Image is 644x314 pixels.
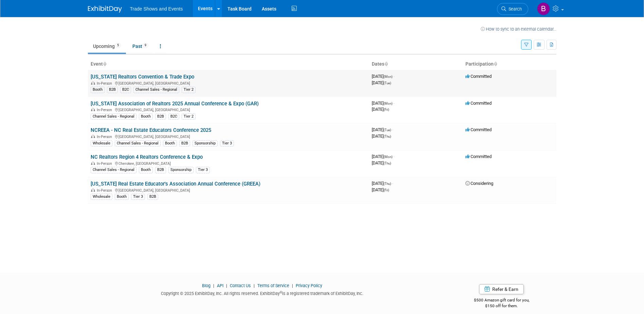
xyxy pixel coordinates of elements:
span: In-Person [97,108,114,112]
span: [DATE] [372,80,391,85]
a: Refer & Earn [479,284,524,294]
div: Copyright © 2025 ExhibitDay, Inc. All rights reserved. ExhibitDay is a registered trademark of Ex... [88,289,437,297]
div: Wholesale [91,140,112,146]
div: B2B [179,140,190,146]
a: NC Realtors Region 4 Realtors Conference & Expo [91,154,203,160]
div: [GEOGRAPHIC_DATA], [GEOGRAPHIC_DATA] [91,107,366,112]
span: (Fri) [384,108,389,111]
div: Channel Sales - Regional [91,167,136,173]
a: How to sync to an external calendar... [481,27,556,32]
div: Booth [139,167,153,173]
span: Trade Shows and Events [130,6,183,12]
span: - [393,74,394,79]
img: Barbara Wilkinson [537,2,550,15]
span: [DATE] [372,181,393,186]
div: [GEOGRAPHIC_DATA], [GEOGRAPHIC_DATA] [91,134,366,139]
div: Tier 3 [131,194,145,200]
span: - [393,101,394,106]
span: Considering [465,181,493,186]
div: Sponsorship [168,167,194,173]
a: Sort by Start Date [384,61,388,67]
div: B2B [147,194,158,200]
span: [DATE] [372,187,389,192]
a: Search [497,3,528,15]
div: Tier 2 [182,114,196,120]
div: $500 Amazon gift card for you, [447,293,556,309]
div: Cherokee, [GEOGRAPHIC_DATA] [91,160,366,166]
span: (Mon) [384,75,392,78]
span: 5 [115,43,121,48]
span: (Fri) [384,188,389,192]
img: In-Person Event [91,108,95,111]
div: B2B [155,114,166,120]
span: [DATE] [372,127,393,132]
a: API [217,283,223,288]
a: Blog [202,283,210,288]
a: Sort by Participation Type [494,61,497,67]
span: Committed [465,74,492,79]
div: Tier 3 [196,167,210,173]
a: [US_STATE] Association of Realtors 2025 Annual Conference & Expo (GAR) [91,101,259,107]
div: Tier 3 [220,140,234,146]
span: 9 [143,43,148,48]
a: Past9 [127,40,153,53]
div: [GEOGRAPHIC_DATA], [GEOGRAPHIC_DATA] [91,187,366,193]
div: Wholesale [91,194,112,200]
img: In-Person Event [91,81,95,85]
span: In-Person [97,161,114,166]
img: In-Person Event [91,188,95,192]
a: Upcoming5 [88,40,126,53]
span: (Mon) [384,102,392,105]
span: Search [506,6,522,12]
sup: ® [280,291,282,294]
span: [DATE] [372,134,391,139]
div: B2C [120,87,131,93]
span: In-Person [97,81,114,86]
span: [DATE] [372,154,394,159]
a: [US_STATE] Realtors Convention & Trade Expo [91,74,194,80]
div: Channel Sales - Regional [115,140,161,146]
span: [DATE] [372,74,394,79]
span: In-Person [97,188,114,193]
img: ExhibitDay [88,6,122,13]
div: $150 off for them. [447,303,556,309]
div: B2B [107,87,118,93]
span: - [392,181,393,186]
span: Committed [465,127,492,132]
span: | [290,283,295,288]
div: Booth [139,114,153,120]
img: In-Person Event [91,161,95,165]
span: | [211,283,216,288]
div: Booth [163,140,177,146]
a: NCREEA - NC Real Estate Educators Conference 2025 [91,127,211,133]
a: Terms of Service [257,283,289,288]
a: [US_STATE] Real Estate Educator's Association Annual Conference (GREEA) [91,181,260,187]
span: (Thu) [384,161,391,165]
a: Sort by Event Name [103,61,106,67]
div: Tier 2 [182,87,196,93]
a: Privacy Policy [296,283,322,288]
div: Sponsorship [192,140,218,146]
span: (Thu) [384,182,391,186]
span: (Tue) [384,81,391,85]
span: [DATE] [372,160,391,165]
span: In-Person [97,135,114,139]
th: Participation [463,58,556,70]
span: - [392,127,393,132]
th: Event [88,58,369,70]
div: [GEOGRAPHIC_DATA], [GEOGRAPHIC_DATA] [91,80,366,86]
div: B2C [168,114,179,120]
div: Channel Sales - Regional [133,87,179,93]
span: [DATE] [372,101,394,106]
span: | [224,283,229,288]
span: (Thu) [384,135,391,138]
span: (Tue) [384,128,391,132]
span: - [393,154,394,159]
img: In-Person Event [91,135,95,138]
div: Booth [91,87,105,93]
a: Contact Us [230,283,251,288]
span: [DATE] [372,107,389,112]
th: Dates [369,58,463,70]
span: Committed [465,154,492,159]
span: | [252,283,256,288]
